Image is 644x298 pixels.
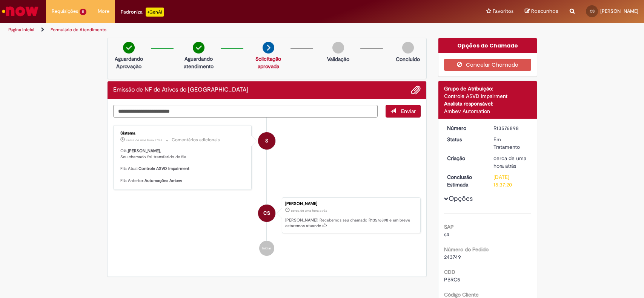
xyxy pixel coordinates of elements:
span: 11 [80,9,86,15]
a: Formulário de Atendimento [51,27,106,33]
div: Em Tratamento [493,136,529,151]
time: 29/09/2025 13:37:17 [291,208,327,213]
span: Favoritos [493,8,513,15]
time: 29/09/2025 13:37:17 [493,155,526,169]
img: img-circle-grey.png [332,42,344,53]
time: 29/09/2025 13:37:21 [126,138,162,142]
ul: Trilhas de página [6,23,424,37]
a: Solicitação aprovada [255,55,281,70]
span: CS [590,9,595,14]
span: CS [263,204,270,222]
a: Página inicial [8,27,34,33]
b: Número do Pedido [444,246,489,253]
b: SAP [444,223,454,230]
img: check-circle-green.png [123,42,135,53]
dt: Status [441,136,488,143]
div: Ambev Automation [444,107,531,115]
span: Requisições [52,8,78,15]
span: 243749 [444,254,461,260]
b: Código Cliente [444,291,479,298]
button: Adicionar anexos [411,85,421,95]
img: check-circle-green.png [193,42,204,53]
li: CARLOS SCHMIDT [113,197,421,234]
b: Automações Ambev [144,178,182,183]
div: Analista responsável: [444,100,531,107]
span: S [265,132,268,150]
p: Validação [327,55,349,63]
dt: Conclusão Estimada [441,173,488,188]
span: [PERSON_NAME] [600,8,638,14]
span: Enviar [401,108,416,115]
img: img-circle-grey.png [402,42,414,53]
div: [PERSON_NAME] [285,202,417,206]
h2: Emissão de NF de Ativos do ASVD Histórico de tíquete [113,87,248,93]
div: R13576898 [493,124,529,132]
span: Rascunhos [531,8,558,15]
div: System [258,132,275,150]
p: +GenAi [146,8,164,17]
b: CDD [444,269,455,275]
div: Controle ASVD Impairment [444,92,531,100]
p: Aguardando Aprovação [111,55,147,70]
dt: Número [441,124,488,132]
p: Olá, , Seu chamado foi transferido de fila. Fila Atual: Fila Anterior: [120,148,246,183]
div: [DATE] 15:37:20 [493,173,529,188]
div: Sistema [120,131,246,136]
img: arrow-next.png [263,42,274,53]
a: Rascunhos [525,8,558,15]
p: Aguardando atendimento [180,55,217,70]
p: [PERSON_NAME]! Recebemos seu chamado R13576898 e em breve estaremos atuando. [285,217,417,229]
div: Opções do Chamado [438,38,537,53]
span: s4 [444,231,449,238]
img: ServiceNow [1,4,40,19]
textarea: Digite sua mensagem aqui... [113,105,378,118]
b: [PERSON_NAME] [128,148,160,154]
button: Enviar [386,105,421,118]
span: PBRC5 [444,276,460,283]
button: Cancelar Chamado [444,59,531,71]
div: Padroniza [121,8,164,17]
dt: Criação [441,154,488,162]
span: cerca de uma hora atrás [291,208,327,213]
p: Concluído [396,55,420,63]
span: cerca de uma hora atrás [493,155,526,169]
div: CARLOS SCHMIDT [258,205,275,222]
ul: Histórico de tíquete [113,118,421,263]
div: Grupo de Atribuição: [444,85,531,92]
span: cerca de uma hora atrás [126,138,162,142]
b: Controle ASVD Impairment [138,166,189,171]
span: More [98,8,109,15]
small: Comentários adicionais [172,137,220,143]
div: 29/09/2025 13:37:17 [493,154,529,170]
